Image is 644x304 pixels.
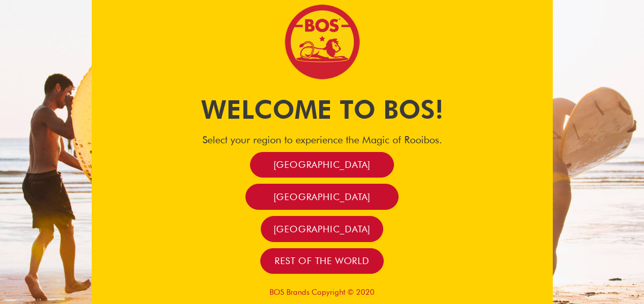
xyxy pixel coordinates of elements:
[245,184,399,210] a: [GEOGRAPHIC_DATA]
[275,255,369,267] span: Rest of the world
[261,216,383,242] a: [GEOGRAPHIC_DATA]
[92,288,553,297] p: BOS Brands Copyright © 2020
[250,152,394,178] a: [GEOGRAPHIC_DATA]
[92,134,553,146] h4: Select your region to experience the Magic of Rooibos.
[274,159,371,170] span: [GEOGRAPHIC_DATA]
[284,4,361,80] img: Bos Brands
[274,191,371,203] span: [GEOGRAPHIC_DATA]
[274,223,371,235] span: [GEOGRAPHIC_DATA]
[92,92,553,127] h1: Welcome to BOS!
[260,248,384,274] a: Rest of the world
